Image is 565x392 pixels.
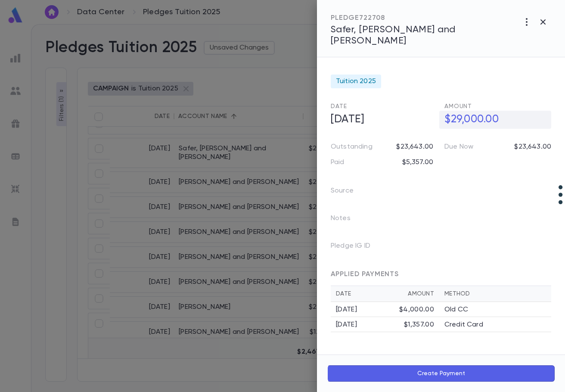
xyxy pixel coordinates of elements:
[331,271,399,278] span: APPLIED PAYMENTS
[399,305,434,314] div: $4,000.00
[439,111,551,129] h5: $29,000.00
[444,143,473,151] p: Due Now
[408,290,434,297] div: Amount
[331,184,367,201] p: Source
[336,320,404,329] div: [DATE]
[331,212,364,229] p: Notes
[336,305,399,314] div: [DATE]
[327,365,555,382] button: Create Payment
[331,103,347,109] span: Date
[326,111,438,129] h5: [DATE]
[444,103,472,109] span: Amount
[444,320,483,329] p: Credit Card
[439,286,551,302] th: Method
[514,143,551,151] p: $23,643.00
[331,14,518,22] div: PLEDGE 722708
[331,75,381,88] div: Tuition 2025
[331,158,345,167] p: Paid
[444,305,468,314] p: Old CC
[331,239,384,256] p: Pledge IG ID
[404,320,434,329] div: $1,357.00
[396,143,433,151] p: $23,643.00
[402,158,433,167] p: $5,357.00
[336,77,376,86] span: Tuition 2025
[336,290,408,297] div: Date
[331,25,456,46] span: Safer, [PERSON_NAME] and [PERSON_NAME]
[331,143,373,151] p: Outstanding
